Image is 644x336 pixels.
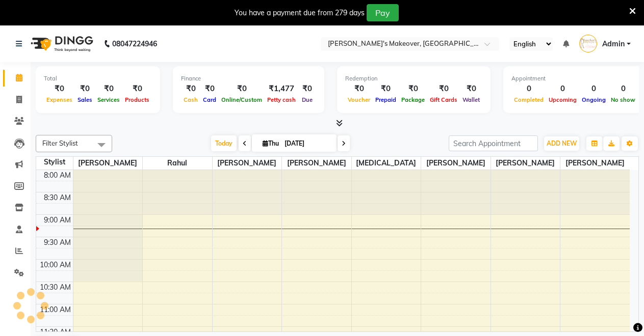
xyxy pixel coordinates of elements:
[260,139,281,147] span: Thu
[491,157,560,170] span: [PERSON_NAME]
[560,157,630,170] span: [PERSON_NAME]
[36,157,73,167] div: Stylist
[181,74,316,83] div: Finance
[42,192,73,203] div: 8:30 AM
[143,157,212,170] span: Rahul
[95,96,122,103] span: Services
[181,96,200,103] span: Cash
[511,96,546,103] span: Completed
[73,157,143,170] span: [PERSON_NAME]
[200,83,219,95] div: ₹0
[38,260,73,270] div: 10:00 AM
[281,136,332,151] input: 2025-09-04
[282,157,351,170] span: [PERSON_NAME]
[112,30,157,58] b: 08047224946
[95,83,122,95] div: ₹0
[345,83,373,95] div: ₹0
[511,74,638,83] div: Appointment
[399,96,427,103] span: Package
[579,83,608,95] div: 0
[352,157,421,170] span: [MEDICAL_DATA]
[546,83,579,95] div: 0
[373,96,399,103] span: Prepaid
[399,83,427,95] div: ₹0
[265,83,298,95] div: ₹1,477
[373,83,399,95] div: ₹0
[460,83,482,95] div: ₹0
[42,139,78,147] span: Filter Stylist
[345,96,373,103] span: Voucher
[42,215,73,226] div: 9:00 AM
[547,139,577,147] span: ADD NEW
[200,96,219,103] span: Card
[449,135,538,151] input: Search Appointment
[579,35,597,52] img: Admin
[235,8,365,18] div: You have a payment due from 279 days
[213,157,282,170] span: [PERSON_NAME]
[42,170,73,181] div: 8:00 AM
[219,96,265,103] span: Online/Custom
[26,30,96,58] img: logo
[219,83,265,95] div: ₹0
[38,304,73,315] div: 11:00 AM
[38,282,73,293] div: 10:30 AM
[460,96,482,103] span: Wallet
[608,83,638,95] div: 0
[345,74,482,83] div: Redemption
[299,96,315,103] span: Due
[427,83,460,95] div: ₹0
[367,4,399,21] button: Pay
[42,237,73,248] div: 9:30 AM
[608,96,638,103] span: No show
[544,136,579,151] button: ADD NEW
[44,74,152,83] div: Total
[44,83,75,95] div: ₹0
[511,83,546,95] div: 0
[579,96,608,103] span: Ongoing
[122,83,152,95] div: ₹0
[181,83,200,95] div: ₹0
[546,96,579,103] span: Upcoming
[122,96,152,103] span: Products
[602,39,625,49] span: Admin
[298,83,316,95] div: ₹0
[75,83,95,95] div: ₹0
[427,96,460,103] span: Gift Cards
[211,135,237,151] span: Today
[421,157,491,170] span: [PERSON_NAME]
[44,96,75,103] span: Expenses
[75,96,95,103] span: Sales
[265,96,298,103] span: Petty cash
